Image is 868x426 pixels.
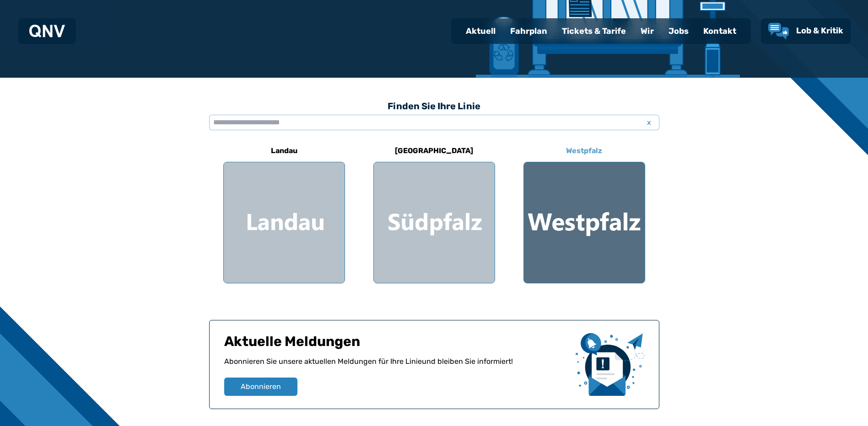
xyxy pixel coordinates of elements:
span: Abonnieren [241,381,281,392]
span: x [643,117,656,128]
a: Kontakt [696,19,744,43]
a: Westpfalz Region Westpfalz [523,140,645,283]
a: Jobs [661,19,696,43]
p: Abonnieren Sie unsere aktuellen Meldungen für Ihre Linie und bleiben Sie informiert! [224,356,568,378]
h1: Aktuelle Meldungen [224,333,568,356]
button: Abonnieren [224,378,297,396]
a: [GEOGRAPHIC_DATA] Region Südpfalz [373,140,495,283]
img: newsletter [576,333,644,396]
h6: [GEOGRAPHIC_DATA] [391,144,477,158]
a: Wir [633,19,661,43]
a: QNV Logo [29,22,65,40]
h6: Westpfalz [562,144,606,158]
span: Lob & Kritik [796,26,843,36]
a: Landau Region Landau [223,140,345,283]
a: Tickets & Tarife [555,19,633,43]
a: Aktuell [458,19,503,43]
h3: Finden Sie Ihre Linie [209,96,659,116]
a: Lob & Kritik [768,23,843,39]
img: QNV Logo [29,25,65,37]
a: Fahrplan [503,19,555,43]
h6: Landau [267,144,301,158]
